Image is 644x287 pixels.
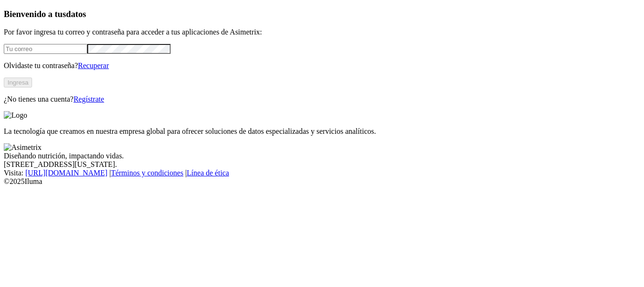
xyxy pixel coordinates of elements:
img: Logo [4,111,27,120]
a: [URL][DOMAIN_NAME] [25,169,107,177]
a: Recuperar [78,61,109,70]
a: Línea de ética [187,169,229,177]
div: Visita : | | [4,169,640,177]
span: datos [66,9,86,19]
p: ¿No tienes una cuenta? [4,95,640,104]
div: Diseñando nutrición, impactando vidas. [4,152,640,160]
p: Por favor ingresa tu correo y contraseña para acceder a tus aplicaciones de Asimetrix: [4,28,640,36]
div: © 2025 Iluma [4,177,640,186]
a: Términos y condiciones [111,169,183,177]
img: Asimetrix [4,143,41,152]
p: La tecnología que creamos en nuestra empresa global para ofrecer soluciones de datos especializad... [4,127,640,136]
h3: Bienvenido a tus [4,9,640,19]
div: [STREET_ADDRESS][US_STATE]. [4,160,640,169]
button: Ingresa [4,78,32,87]
input: Tu correo [4,44,87,54]
a: Regístrate [74,95,104,103]
p: Olvidaste tu contraseña? [4,61,640,70]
